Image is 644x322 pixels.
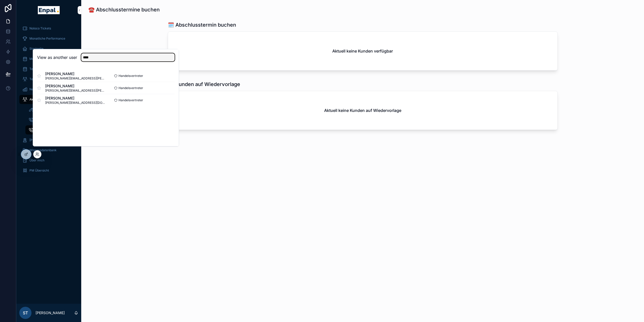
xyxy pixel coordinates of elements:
span: Wissensdatenbank [29,148,57,152]
h1: 💤 Kunden auf Wiedervorlage [168,81,240,88]
span: Mein Kalender [29,57,50,61]
span: Handelsvertreter [119,98,143,102]
span: [PERSON_NAME] [45,83,106,89]
span: Noloco Tickets [29,26,51,30]
span: [PERSON_NAME] [45,96,106,101]
a: Monatliche Performance [19,34,78,43]
a: Ersttermine buchen [25,115,78,124]
a: Team Übersicht [19,75,78,84]
a: [PERSON_NAME] [19,135,78,145]
span: [PERSON_NAME] [29,138,54,142]
a: Über mich [19,156,78,165]
h1: 🗓️ Abschlusstermin buchen [168,21,236,28]
h2: Aktuell keine Kunden verfügbar [332,48,393,54]
span: Neue Kunden [29,87,49,91]
h1: ☎️ Abschlusstermine buchen [88,6,160,13]
a: Wissensdatenbank [19,146,78,155]
a: Abschlusstermine buchen [25,125,78,134]
span: Aktive Kunden [29,97,50,101]
span: PM Übersicht [29,168,49,173]
span: [PERSON_NAME] [45,71,106,76]
span: Startseite [29,47,43,51]
span: Monatliche Performance [29,37,65,41]
span: [PERSON_NAME][EMAIL_ADDRESS][PERSON_NAME][DOMAIN_NAME] [45,89,106,93]
a: Mein Kalender [19,54,78,63]
span: ST [23,310,28,316]
a: Neue Kunden [19,85,78,94]
span: [PERSON_NAME][EMAIL_ADDRESS][PERSON_NAME][DOMAIN_NAME] [45,76,106,80]
a: Noloco Tickets [19,24,78,33]
a: Team Kalender [19,64,78,74]
a: PM Übersicht [19,166,78,175]
span: Handelsvertreter [119,86,143,90]
div: scrollable content [16,20,81,182]
p: [PERSON_NAME] [36,310,65,315]
span: [PERSON_NAME][EMAIL_ADDRESS][DOMAIN_NAME] [45,101,106,105]
h2: Aktuell keine Kunden auf Wiedervorlage [324,107,401,113]
h2: View as another user [37,54,77,60]
img: App logo [38,6,59,14]
a: Aktive Kunden [19,95,78,104]
span: Handelsvertreter [119,74,143,78]
span: Team Übersicht [29,77,52,81]
a: To-Do's beantworten [25,105,78,114]
span: Über mich [29,158,44,162]
span: Team Kalender [29,67,51,71]
a: Startseite [19,44,78,53]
